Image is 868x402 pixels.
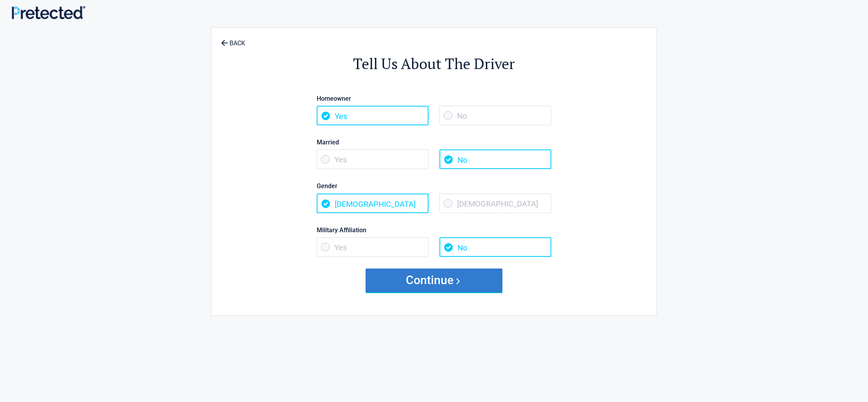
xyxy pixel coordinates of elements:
span: No [439,237,551,257]
span: Yes [317,149,429,169]
img: Main Logo [12,6,85,19]
span: No [439,149,551,169]
label: Military Affiliation [317,225,551,235]
span: [DEMOGRAPHIC_DATA] [317,194,429,213]
span: [DEMOGRAPHIC_DATA] [439,194,551,213]
label: Homeowner [317,93,551,104]
label: Gender [317,181,551,191]
span: Yes [317,106,429,125]
h2: Tell Us About The Driver [255,54,613,74]
label: Married [317,137,551,148]
button: Continue [366,269,502,292]
span: No [439,106,551,125]
a: BACK [219,33,247,46]
span: Yes [317,237,429,257]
